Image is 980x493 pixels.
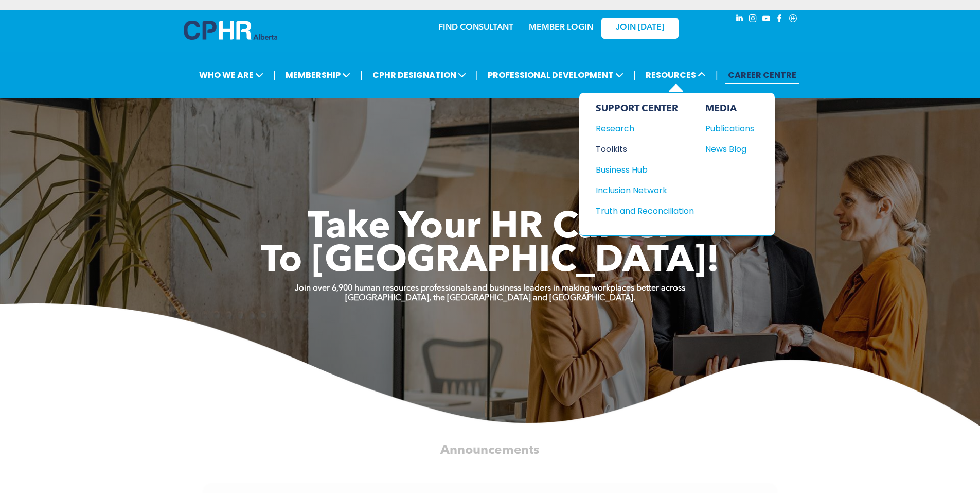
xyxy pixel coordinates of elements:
a: FIND CONSULTANT [438,24,513,32]
a: linkedin [734,13,745,27]
a: Inclusion Network [596,184,694,197]
div: Toolkits [596,143,684,156]
span: Take Your HR Career [308,210,672,247]
a: youtube [761,13,772,27]
a: Truth and Reconciliation [596,205,694,217]
a: Publications [705,122,754,135]
span: CPHR DESIGNATION [369,65,469,84]
div: Truth and Reconciliation [596,205,684,217]
img: A blue and white logo for cp alberta [184,21,277,40]
a: Toolkits [596,143,694,156]
span: PROFESSIONAL DEVELOPMENT [485,65,627,84]
div: Publications [705,122,750,135]
span: To [GEOGRAPHIC_DATA]! [261,243,720,280]
div: Inclusion Network [596,184,684,197]
div: News Blog [705,143,750,156]
a: News Blog [705,143,754,156]
li: | [716,64,718,86]
a: CAREER CENTRE [725,65,799,84]
strong: [GEOGRAPHIC_DATA], the [GEOGRAPHIC_DATA] and [GEOGRAPHIC_DATA]. [345,294,635,302]
span: MEMBERSHIP [282,65,353,84]
span: JOIN [DATE] [616,23,664,33]
span: Announcements [440,444,539,457]
a: MEMBER LOGIN [529,24,593,32]
div: SUPPORT CENTER [596,103,694,114]
strong: Join over 6,900 human resources professionals and business leaders in making workplaces better ac... [295,284,685,293]
a: Research [596,122,694,135]
a: Business Hub [596,163,694,176]
span: RESOURCES [643,65,709,84]
div: Business Hub [596,163,684,176]
li: | [633,64,636,86]
span: WHO WE ARE [196,65,266,84]
li: | [476,64,478,86]
a: instagram [747,13,759,27]
a: Social network [788,13,799,27]
li: | [273,64,276,86]
div: Research [596,122,684,135]
a: JOIN [DATE] [601,18,679,39]
a: facebook [774,13,786,27]
div: MEDIA [705,103,754,114]
li: | [360,64,363,86]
